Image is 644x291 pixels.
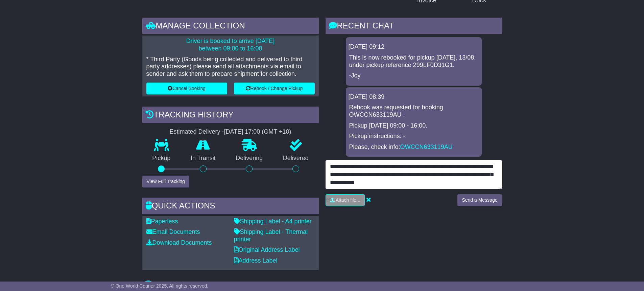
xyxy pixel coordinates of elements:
[234,257,278,264] a: Address Label
[273,155,319,162] p: Delivered
[457,194,502,206] button: Send a Message
[111,283,209,289] span: © One World Courier 2025. All rights reserved.
[146,239,212,246] a: Download Documents
[349,72,478,80] p: -Joy
[234,218,312,225] a: Shipping Label - A4 printer
[349,133,478,140] p: Pickup instructions: -
[349,93,479,101] div: [DATE] 08:39
[400,143,453,150] a: OWCCN633119AU
[326,18,502,36] div: RECENT CHAT
[349,143,478,151] p: Please, check info:
[146,228,200,235] a: Email Documents
[146,38,315,52] p: Driver is booked to arrive [DATE] between 09:00 to 16:00
[349,43,479,51] div: [DATE] 09:12
[181,155,226,162] p: In Transit
[224,128,291,136] div: [DATE] 17:00 (GMT +10)
[234,228,308,243] a: Shipping Label - Thermal printer
[349,122,478,130] p: Pickup [DATE] 09:00 - 16:00.
[142,176,189,187] button: View Full Tracking
[142,155,181,162] p: Pickup
[146,56,315,78] p: * Third Party (Goods being collected and delivered to third party addresses) please send all atta...
[142,107,319,125] div: Tracking history
[234,83,315,94] button: Rebook / Change Pickup
[146,83,227,94] button: Cancel Booking
[142,18,319,36] div: Manage collection
[226,155,273,162] p: Delivering
[142,198,319,216] div: Quick Actions
[234,246,300,253] a: Original Address Label
[142,128,319,136] div: Estimated Delivery -
[349,104,478,118] p: Rebook was requested for booking OWCCN633119AU .
[146,218,178,225] a: Paperless
[349,54,478,69] p: This is now rebooked for pickup [DATE], 13/08, under pickup reference 299LF0D31G1.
